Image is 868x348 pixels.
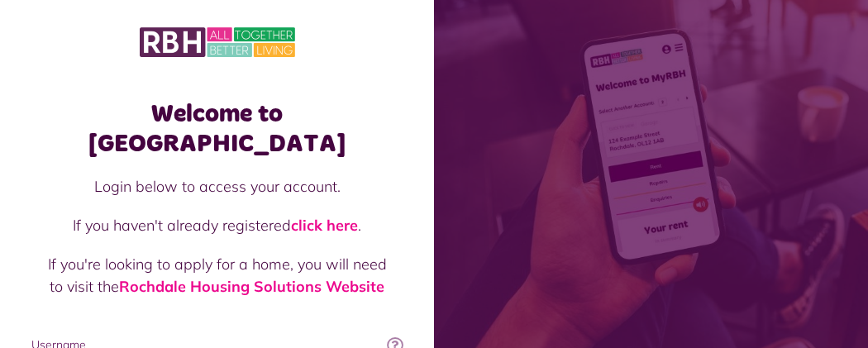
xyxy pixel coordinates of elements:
[31,99,403,159] h1: Welcome to [GEOGRAPHIC_DATA]
[119,277,384,296] a: Rochdale Housing Solutions Website
[140,25,295,60] img: MyRBH
[48,253,387,298] p: If you're looking to apply for a home, you will need to visit the
[291,216,358,235] a: click here
[48,214,387,236] p: If you haven't already registered .
[48,175,387,198] p: Login below to access your account.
